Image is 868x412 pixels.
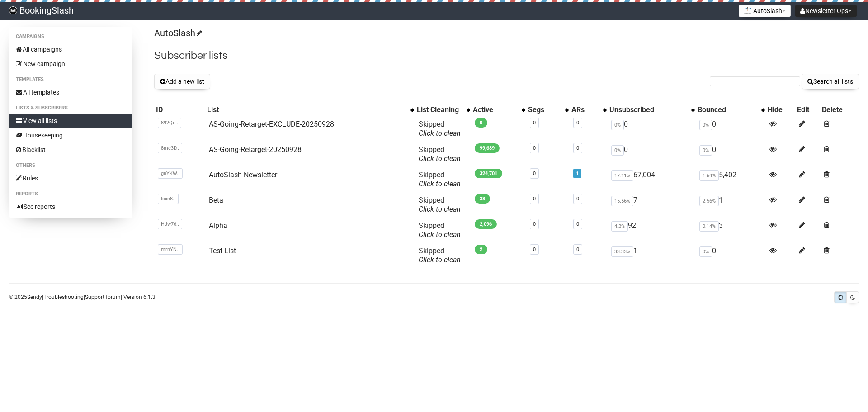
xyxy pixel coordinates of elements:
[9,142,132,157] a: Blacklist
[415,104,471,116] th: List Cleaning: No sort applied, activate to apply an ascending sort
[473,105,517,114] div: Active
[419,154,461,163] a: Click to clean
[9,199,132,214] a: See reports
[207,105,406,114] div: List
[526,104,569,116] th: Segs: No sort applied, activate to apply an ascending sort
[696,142,766,167] td: 0
[802,74,859,89] button: Search all lists
[419,120,461,137] span: Skipped
[611,221,628,232] span: 4.2%
[9,31,132,42] li: Campaigns
[9,189,132,199] li: Reports
[419,205,461,213] a: Click to clean
[475,169,502,178] span: 324,701
[9,292,156,302] p: © 2025 | | | Version 6.1.3
[209,221,227,230] a: Alpha
[533,196,536,202] a: 0
[9,171,132,185] a: Rules
[768,105,793,114] div: Hide
[699,196,719,206] span: 2.56%
[209,170,277,179] a: AutoSlash Newsletter
[609,105,687,114] div: Unsubscribed
[696,167,766,192] td: 5,402
[158,118,181,128] span: 892Qo..
[154,74,210,89] button: Add a new list
[797,105,818,114] div: Edit
[533,170,536,176] a: 0
[158,143,182,153] span: 8me3D..
[154,104,205,116] th: ID: No sort applied, sorting is disabled
[9,42,132,57] a: All campaigns
[9,114,132,128] a: View all lists
[9,6,17,14] img: 79e34ab682fc1f0327fad1ef1844de1c
[608,142,696,167] td: 0
[576,120,579,126] a: 0
[608,116,696,142] td: 0
[209,145,302,154] a: AS-Going-Retarget-20250928
[156,105,203,114] div: ID
[533,221,536,227] a: 0
[611,145,624,156] span: 0%
[739,5,791,17] button: AutoSlash
[158,168,183,179] span: gnYKW..
[611,196,633,206] span: 15.56%
[699,170,719,181] span: 1.64%
[209,120,334,128] a: AS-Going-Retarget-EXCLUDE-20250928
[475,118,487,128] span: 0
[608,104,696,116] th: Unsubscribed: No sort applied, activate to apply an ascending sort
[158,219,182,229] span: HJw76..
[475,245,487,254] span: 2
[576,145,579,151] a: 0
[9,103,132,114] li: Lists & subscribers
[419,246,461,264] span: Skipped
[419,180,461,188] a: Click to clean
[699,120,712,130] span: 0%
[154,28,201,38] a: AutoSlash
[611,170,633,181] span: 17.11%
[696,218,766,243] td: 3
[820,104,859,116] th: Delete: No sort applied, sorting is disabled
[696,116,766,142] td: 0
[417,105,462,114] div: List Cleaning
[699,145,712,156] span: 0%
[822,105,857,114] div: Delete
[611,120,624,130] span: 0%
[528,105,560,114] div: Segs
[9,85,132,99] a: All templates
[419,145,461,163] span: Skipped
[696,243,766,268] td: 0
[576,196,579,202] a: 0
[209,196,223,204] a: Beta
[9,128,132,142] a: Housekeeping
[419,129,461,137] a: Click to clean
[696,192,766,218] td: 1
[154,47,859,64] h2: Subscriber lists
[419,230,461,239] a: Click to clean
[744,7,751,14] img: 1.png
[608,192,696,218] td: 7
[608,218,696,243] td: 92
[9,160,132,171] li: Others
[419,221,461,239] span: Skipped
[205,104,415,116] th: List: No sort applied, activate to apply an ascending sort
[209,246,236,255] a: Test List
[9,57,132,71] a: New campaign
[158,244,183,255] span: mrnYN..
[419,170,461,188] span: Skipped
[475,143,500,153] span: 99,689
[570,104,608,116] th: ARs: No sort applied, activate to apply an ascending sort
[471,104,526,116] th: Active: No sort applied, activate to apply an ascending sort
[533,120,536,126] a: 0
[795,104,820,116] th: Edit: No sort applied, sorting is disabled
[576,221,579,227] a: 0
[475,194,490,204] span: 38
[698,105,757,114] div: Bounced
[475,219,497,229] span: 2,096
[533,246,536,252] a: 0
[419,196,461,213] span: Skipped
[419,256,461,264] a: Click to clean
[576,246,579,252] a: 0
[608,243,696,268] td: 1
[699,221,719,232] span: 0.14%
[696,104,766,116] th: Bounced: No sort applied, activate to apply an ascending sort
